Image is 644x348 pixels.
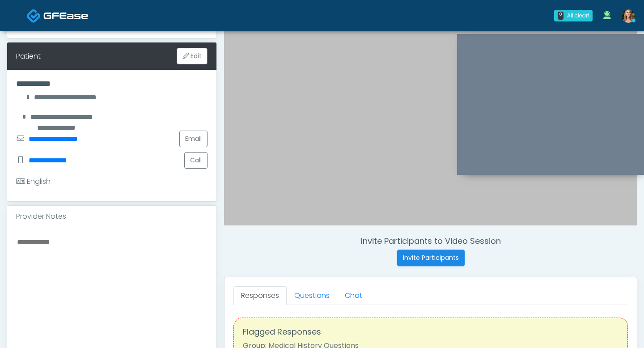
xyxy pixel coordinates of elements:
a: 0 All clear! [549,6,598,25]
img: Docovia [43,11,88,20]
a: Responses [233,286,287,305]
div: 0 [558,12,563,20]
div: English [16,176,51,187]
button: Open LiveChat chat widget [7,4,34,30]
img: Amy Gaines [622,9,635,23]
a: Docovia [26,1,88,30]
img: Docovia [26,8,41,23]
h4: Flagged Responses [243,327,619,337]
div: All clear! [567,12,589,20]
a: Email [179,131,208,147]
button: Call [184,152,208,169]
button: Edit [177,48,208,64]
div: Patient [16,51,41,62]
a: Questions [287,286,337,305]
h4: Invite Participants to Video Session [224,236,637,246]
div: Provider Notes [7,206,216,227]
a: Chat [337,286,370,305]
button: Invite Participants [397,250,465,266]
